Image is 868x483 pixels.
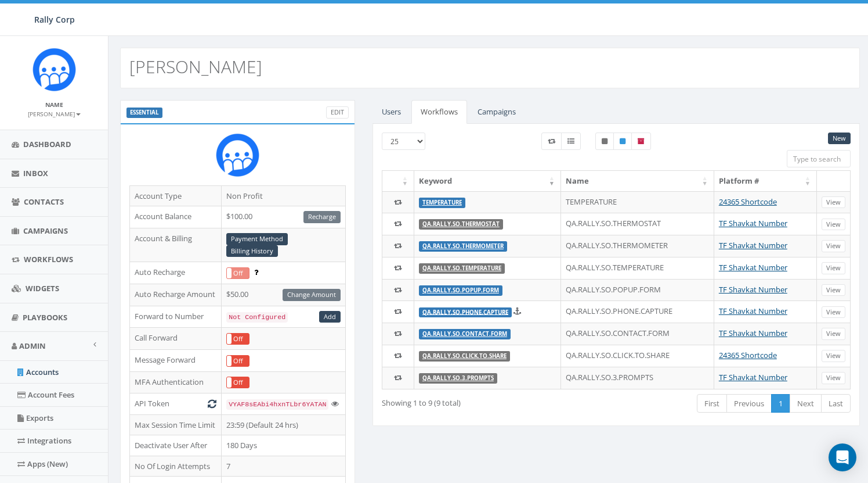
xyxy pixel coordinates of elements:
[45,101,63,109] small: Name
[422,352,507,360] a: QA.RALLY.SO.CLICK.TO.SHARE
[319,311,341,323] a: Add
[226,355,249,367] div: OnOff
[130,262,222,284] td: Auto Recharge
[561,235,714,257] td: QA.RALLY.SO.THERMOMETER
[227,377,249,388] label: Off
[422,199,462,206] a: TEMPERATURE
[414,171,561,191] th: Keyword: activate to sort column ascending
[130,228,222,262] td: Account & Billing
[822,219,845,231] a: View
[561,345,714,367] td: QA.RALLY.SO.CLICK.TO.SHARE
[561,191,714,213] td: TEMPERATURE
[226,312,288,323] code: Not Configured
[28,108,81,119] a: [PERSON_NAME]
[130,206,222,228] td: Account Balance
[382,171,414,191] th: : activate to sort column ascending
[422,287,499,294] a: QA.RALLY.SO.POPUP.FORM
[229,400,326,409] span: VYAF8sEAbi4hxnTLbr6YATAN
[23,139,71,149] span: Dashboard
[226,333,249,345] div: OnOff
[222,284,346,306] td: $50.00
[719,218,787,228] a: TF Shavkat Number
[561,171,714,191] th: Name: activate to sort column ascending
[226,245,278,257] a: Billing History
[24,254,73,264] span: Workflows
[326,106,349,119] a: Edit
[23,168,48,178] span: Inbox
[561,300,714,323] td: QA.RALLY.SO.PHONE.CAPTURE
[561,257,714,279] td: QA.RALLY.SO.TEMPERATURE
[822,284,845,296] a: View
[719,306,787,316] a: TF Shavkat Number
[130,349,222,371] td: Message Forward
[714,171,817,191] th: Platform #: activate to sort column ascending
[719,240,787,251] a: TF Shavkat Number
[719,350,777,360] a: 24365 Shortcode
[28,110,81,118] small: [PERSON_NAME]
[222,414,346,435] td: 23:59 (Default 24 hrs)
[561,279,714,301] td: QA.RALLY.SO.POPUP.FORM
[32,48,76,91] img: Icon_1.png
[382,393,567,409] div: Showing 1 to 9 (9 total)
[216,133,259,177] img: Rally_Corp_Icon_1.png
[208,400,216,407] i: Generate New Token
[130,414,222,435] td: Max Session Time Limit
[631,133,651,150] label: Archived
[130,328,222,350] td: Call Forward
[129,57,262,76] h2: [PERSON_NAME]
[613,133,632,150] label: Published
[130,393,222,415] td: API Token
[822,262,845,274] a: View
[372,100,410,124] a: Users
[422,330,507,338] a: QA.RALLY.SO.CONTACT.FORM
[790,394,822,413] a: Next
[468,100,525,124] a: Campaigns
[726,394,772,413] a: Previous
[821,394,851,413] a: Last
[130,306,222,328] td: Forward to Number
[561,323,714,345] td: QA.RALLY.SO.CONTACT.FORM
[822,372,845,384] a: View
[561,367,714,389] td: QA.RALLY.SO.3.PROMPTS
[787,150,851,167] input: Type to search
[34,14,75,25] span: Rally Corp
[222,456,346,477] td: 7
[227,268,249,278] label: Off
[719,196,777,207] a: 24365 Shortcode
[771,394,790,413] a: 1
[19,341,46,351] span: Admin
[227,356,249,366] label: Off
[422,374,494,382] a: QA.RALLY.SO.3.PROMPTS
[23,312,67,323] span: Playbooks
[222,185,346,206] td: Non Profit
[130,456,222,477] td: No Of Login Attempts
[541,133,562,150] label: Workflow
[222,435,346,456] td: 180 Days
[24,196,64,207] span: Contacts
[130,435,222,456] td: Deactivate User After
[822,306,845,319] a: View
[130,185,222,206] td: Account Type
[227,334,249,344] label: Off
[226,267,249,279] div: OnOff
[828,133,851,145] a: New
[719,262,787,273] a: TF Shavkat Number
[829,443,856,471] div: Open Intercom Messenger
[222,206,346,228] td: $100.00
[422,308,508,316] a: QA.RALLY.SO.PHONE.CAPTURE
[822,240,845,252] a: View
[411,100,467,124] a: Workflows
[595,133,614,150] label: Unpublished
[226,377,249,388] div: OnOff
[254,267,258,277] span: Enable to prevent campaign failure.
[26,283,59,294] span: Widgets
[822,350,845,362] a: View
[422,220,500,228] a: QA.RALLY.SO.THERMOSTAT
[719,372,787,382] a: TF Shavkat Number
[822,328,845,340] a: View
[561,133,581,150] label: Menu
[422,264,501,272] a: QA.RALLY.SO.TEMPERATURE
[23,226,68,236] span: Campaigns
[719,328,787,338] a: TF Shavkat Number
[130,371,222,393] td: MFA Authentication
